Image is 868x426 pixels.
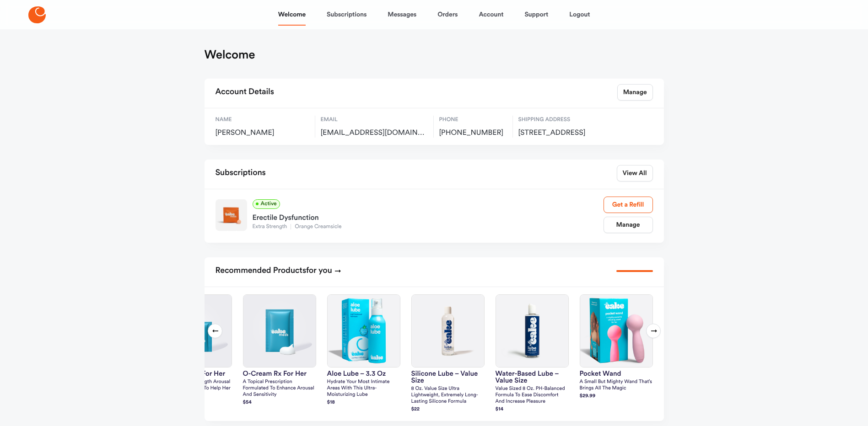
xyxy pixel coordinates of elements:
h2: Account Details [216,84,274,101]
p: Value sized 8 oz. pH-balanced formula to ease discomfort and increase pleasure [496,386,569,405]
strong: $ 22 [411,407,420,412]
p: A prescription-strength arousal enhancer designed to help her connect [159,379,232,398]
span: [PHONE_NUMBER] [439,128,507,138]
a: pocket wandpocket wandA small but mighty wand that’s brings all the magic$29.99 [580,294,653,400]
a: Logout [569,4,590,26]
a: Messages [388,4,416,26]
img: Libido Lift Rx For Her [159,295,232,367]
a: Aloe Lube – 3.3 ozAloe Lube – 3.3 ozHydrate your most intimate areas with this ultra-moisturizing... [327,294,400,407]
p: A small but mighty wand that’s brings all the magic [580,379,653,392]
h2: Subscriptions [216,165,266,181]
a: Support [524,4,548,26]
h3: Aloe Lube – 3.3 oz [327,370,400,377]
span: 2601 Empire Ave, C/O Music Express Inc., US, 91504 [518,128,617,138]
img: silicone lube – value size [412,295,484,367]
img: Extra Strength [216,199,247,231]
h1: Welcome [205,48,255,62]
h3: silicone lube – value size [411,370,485,384]
span: Email [321,116,428,124]
h3: Water-Based Lube – Value Size [496,370,569,384]
a: View All [617,165,653,181]
span: Orange Creamsicle [291,224,345,229]
span: Active [253,199,280,209]
strong: $ 54 [243,400,252,405]
p: 8 oz. Value size ultra lightweight, extremely long-lasting silicone formula [411,386,485,405]
span: for you [306,266,332,275]
span: Shipping Address [518,116,617,124]
a: Orders [437,4,458,26]
h2: Recommended Products [216,263,341,279]
a: silicone lube – value sizesilicone lube – value size8 oz. Value size ultra lightweight, extremely... [411,294,485,414]
a: Manage [604,217,653,233]
a: Account [479,4,503,26]
span: Extra Strength [253,224,291,229]
img: pocket wand [580,295,652,367]
a: Get a Refill [604,197,653,213]
a: Erectile DysfunctionExtra StrengthOrange Creamsicle [253,209,604,231]
h3: pocket wand [580,370,653,377]
strong: $ 18 [327,400,335,405]
strong: $ 29.99 [580,394,596,399]
img: O-Cream Rx for Her [243,295,316,367]
div: Erectile Dysfunction [253,209,604,224]
p: A topical prescription formulated to enhance arousal and sensitivity [243,379,316,398]
h3: Libido Lift Rx For Her [159,370,232,377]
strong: $ 14 [496,407,503,412]
span: Phone [439,116,507,124]
img: Water-Based Lube – Value Size [496,295,568,367]
a: Water-Based Lube – Value SizeWater-Based Lube – Value SizeValue sized 8 oz. pH-balanced formula t... [496,294,569,414]
span: [PERSON_NAME] [216,128,309,138]
img: Aloe Lube – 3.3 oz [328,295,400,367]
a: Subscriptions [327,4,367,26]
a: O-Cream Rx for HerO-Cream Rx for HerA topical prescription formulated to enhance arousal and sens... [243,294,316,407]
span: Name [216,116,309,124]
h3: O-Cream Rx for Her [243,370,316,377]
p: Hydrate your most intimate areas with this ultra-moisturizing lube [327,379,400,398]
span: tlhhen@pacbell.net [321,128,428,138]
a: Manage [617,84,653,101]
a: Welcome [278,4,306,26]
a: Libido Lift Rx For HerLibido Lift Rx For HerA prescription-strength arousal enhancer designed to ... [159,294,232,407]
